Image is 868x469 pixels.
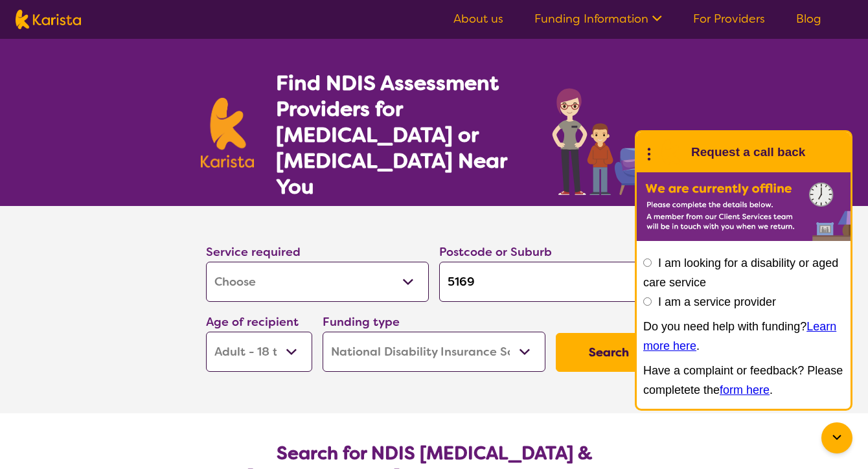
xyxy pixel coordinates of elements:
label: I am looking for a disability or aged care service [643,257,838,289]
h1: Request a call back [691,143,805,162]
input: Type [439,262,662,302]
label: Funding type [323,314,400,330]
a: Blog [796,11,821,27]
label: I am a service provider [658,295,776,308]
label: Age of recipient [206,314,299,330]
button: Search [556,333,662,372]
p: Do you need help with funding? . [643,317,844,356]
img: Karista offline chat form to request call back [637,172,851,241]
label: Postcode or Suburb [439,244,552,260]
h1: Find NDIS Assessment Providers for [MEDICAL_DATA] or [MEDICAL_DATA] Near You [276,70,527,200]
img: assessment [549,82,667,195]
label: Service required [206,244,301,260]
img: Karista [657,139,683,165]
a: form here [720,383,770,396]
img: Karista logo [201,98,254,168]
a: For Providers [693,11,765,27]
img: Karista logo [16,10,81,29]
a: Funding Information [534,11,662,27]
p: Have a complaint or feedback? Please completete the . [643,361,844,400]
a: About us [453,11,503,27]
